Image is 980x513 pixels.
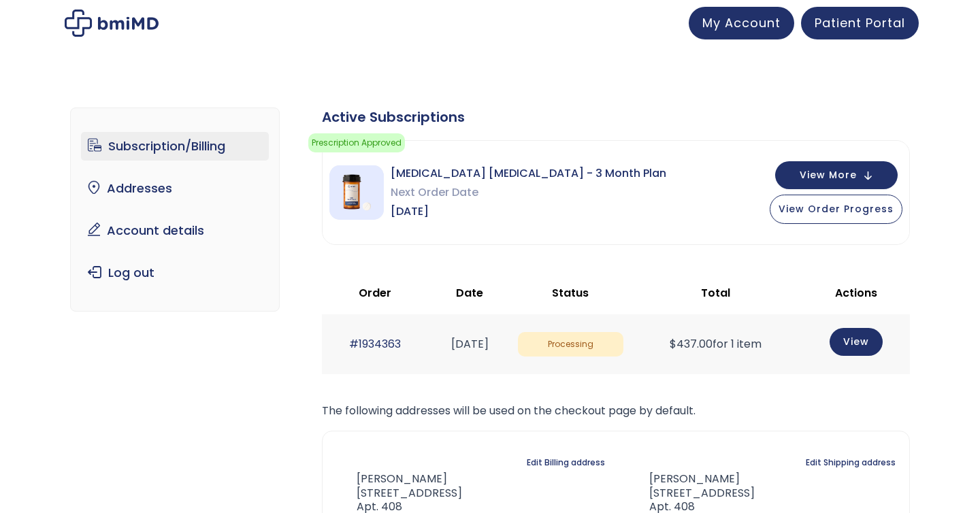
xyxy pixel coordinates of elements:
td: for 1 item [630,314,802,374]
span: Actions [835,285,877,301]
a: Account details [81,216,269,245]
span: My Account [702,14,781,31]
span: Next Order Date [391,183,666,202]
span: [MEDICAL_DATA] [MEDICAL_DATA] - 3 Month Plan [391,164,666,183]
span: View More [800,171,857,180]
span: Processing [518,332,623,357]
a: Log out [81,259,269,287]
nav: Account pages [70,107,280,312]
a: Subscription/Billing [81,132,269,161]
span: Total [701,285,730,301]
span: Patient Portal [815,14,905,31]
img: Sermorelin Nasal Spray - 3 Month Plan [329,165,384,220]
a: #1934363 [349,336,401,352]
img: My account [65,10,159,37]
p: The following addresses will be used on the checkout page by default. [322,401,910,420]
span: Order [359,285,391,301]
span: $ [670,336,676,352]
time: [DATE] [451,336,489,352]
span: Status [552,285,589,301]
span: [DATE] [391,202,666,221]
button: View More [775,161,898,189]
span: 437.00 [670,336,713,352]
a: Patient Portal [801,7,919,39]
a: Addresses [81,174,269,203]
a: Edit Billing address [527,453,605,472]
span: View Order Progress [779,202,894,216]
span: Date [456,285,483,301]
a: My Account [689,7,794,39]
button: View Order Progress [770,195,902,224]
div: Active Subscriptions [322,107,910,127]
a: Edit Shipping address [806,453,896,472]
span: Prescription Approved [308,133,405,152]
a: View [830,328,883,356]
